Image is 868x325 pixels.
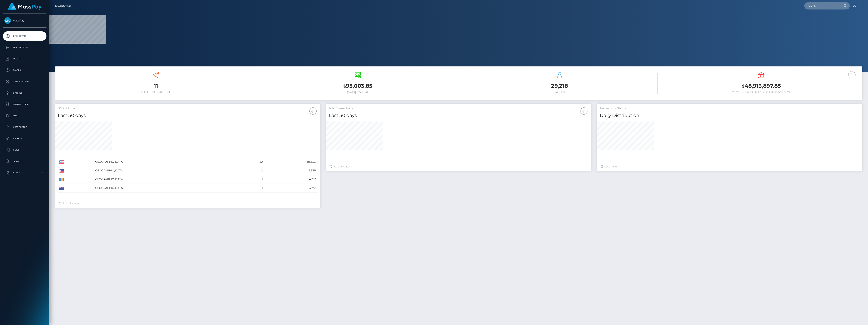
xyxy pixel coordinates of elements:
td: 4.17% [264,175,318,184]
p: Taxes [4,147,45,153]
p: Manage Users [4,102,45,107]
p: Admin [4,170,45,176]
img: US.png [59,160,64,164]
td: [GEOGRAPHIC_DATA] [93,158,237,166]
input: Search... [804,2,840,9]
p: Cancellations [4,79,45,84]
h3: 29,218 [462,82,658,90]
td: [GEOGRAPHIC_DATA] [93,166,237,175]
h4: Daily Distribution [600,112,859,119]
p: User Profile [4,124,45,130]
img: PH.png [59,169,64,173]
p: Links [4,113,45,119]
td: [GEOGRAPHIC_DATA] [93,175,237,184]
h6: Total Available Balance for Payouts [663,91,859,94]
a: Dashboard [3,31,46,41]
h3: 95,003.85 [260,82,456,90]
p: Payees [4,67,45,73]
img: MassPay [4,17,11,24]
img: AU.png [59,187,64,190]
small: $ [742,84,745,89]
td: 1 [237,175,264,184]
img: MassPay Logo [8,3,42,10]
td: 83.33% [264,158,318,166]
h4: Last 30 days [329,112,589,119]
span: MassPay [3,19,46,22]
h3: 48,913,897.85 [663,82,859,90]
a: Search [3,157,46,166]
a: Batches [3,88,46,98]
a: Links [3,111,46,121]
a: Ledger [3,54,46,64]
td: 20 [237,158,264,166]
p: Dashboard [4,33,45,39]
small: $ [343,84,346,89]
a: Manage Users [3,100,46,109]
a: Cancellations [3,77,46,86]
a: API Keys [3,134,46,143]
a: Payees [3,65,46,75]
a: Admin [3,168,46,177]
td: 1 [237,184,264,192]
img: RO.png [59,178,64,181]
a: Transactions [3,43,46,52]
p: Ledger [4,56,45,62]
h3: 11 [58,82,254,90]
div: Just Updated [330,165,588,169]
a: User Profile [3,122,46,132]
a: Dashboard [55,2,71,10]
a: Taxes [3,145,46,155]
p: Batches [4,90,45,96]
p: API Keys [4,136,45,141]
h5: USD Volume [58,106,318,110]
h6: [DATE] Transactions [58,91,254,94]
div: Just Updated [59,201,317,205]
p: Transactions [4,45,45,50]
p: Search [4,159,45,164]
td: [GEOGRAPHIC_DATA] [93,184,237,192]
h5: Transactions Status [600,106,859,110]
div: Last hours [601,165,859,169]
h6: [DATE] Volume [260,91,456,94]
td: 4.17% [264,184,318,192]
td: 8.33% [264,166,318,175]
td: 2 [237,166,264,175]
h4: Last 30 days [58,112,318,119]
h5: Total Transactions [329,106,589,110]
h6: Payees [462,91,658,94]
